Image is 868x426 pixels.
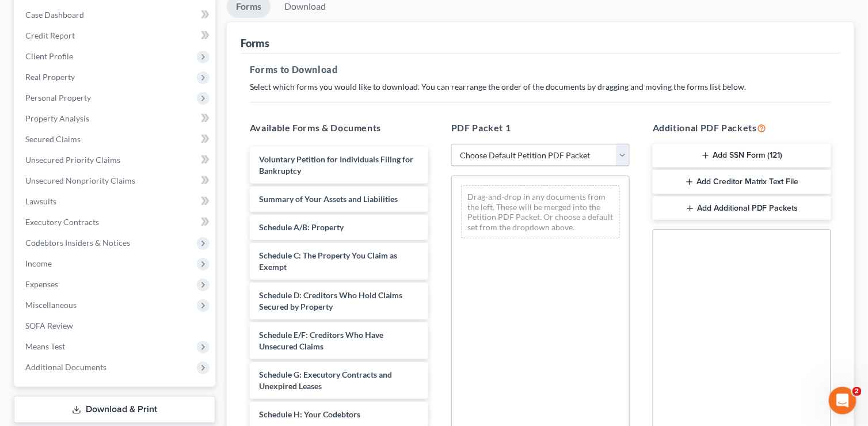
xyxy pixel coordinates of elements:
[259,330,383,351] span: Schedule E/F: Creditors Who Have Unsecured Claims
[14,396,215,423] a: Download & Print
[16,315,215,336] a: SOFA Review
[25,300,77,310] span: Miscellaneous
[250,63,831,77] h5: Forms to Download
[259,222,344,232] span: Schedule A/B: Property
[25,113,89,123] span: Property Analysis
[16,191,215,212] a: Lawsuits
[25,176,135,185] span: Unsecured Nonpriority Claims
[25,279,58,289] span: Expenses
[16,5,215,25] a: Case Dashboard
[25,51,73,61] span: Client Profile
[25,10,84,20] span: Case Dashboard
[16,150,215,170] a: Unsecured Priority Claims
[25,321,73,330] span: SOFA Review
[25,155,120,165] span: Unsecured Priority Claims
[653,144,831,168] button: Add SSN Form (121)
[25,196,56,206] span: Lawsuits
[259,370,392,391] span: Schedule G: Executory Contracts and Unexpired Leases
[241,36,269,50] div: Forms
[852,387,862,396] span: 2
[250,121,428,135] h5: Available Forms & Documents
[25,72,75,82] span: Real Property
[25,31,75,40] span: Credit Report
[25,341,65,351] span: Means Test
[250,81,831,93] p: Select which forms you would like to download. You can rearrange the order of the documents by dr...
[451,121,630,135] h5: PDF Packet 1
[16,212,215,233] a: Executory Contracts
[461,185,620,238] div: Drag-and-drop in any documents from the left. These will be merged into the Petition PDF Packet. ...
[16,108,215,129] a: Property Analysis
[25,362,106,372] span: Additional Documents
[259,194,398,204] span: Summary of Your Assets and Liabilities
[16,170,215,191] a: Unsecured Nonpriority Claims
[16,129,215,150] a: Secured Claims
[829,387,856,414] iframe: Intercom live chat
[25,93,91,102] span: Personal Property
[259,250,397,272] span: Schedule C: The Property You Claim as Exempt
[25,238,130,248] span: Codebtors Insiders & Notices
[653,170,831,194] button: Add Creditor Matrix Text File
[259,154,413,176] span: Voluntary Petition for Individuals Filing for Bankruptcy
[653,121,831,135] h5: Additional PDF Packets
[25,134,81,144] span: Secured Claims
[25,258,52,268] span: Income
[25,217,99,227] span: Executory Contracts
[653,196,831,220] button: Add Additional PDF Packets
[16,25,215,46] a: Credit Report
[259,290,402,311] span: Schedule D: Creditors Who Hold Claims Secured by Property
[259,409,360,419] span: Schedule H: Your Codebtors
